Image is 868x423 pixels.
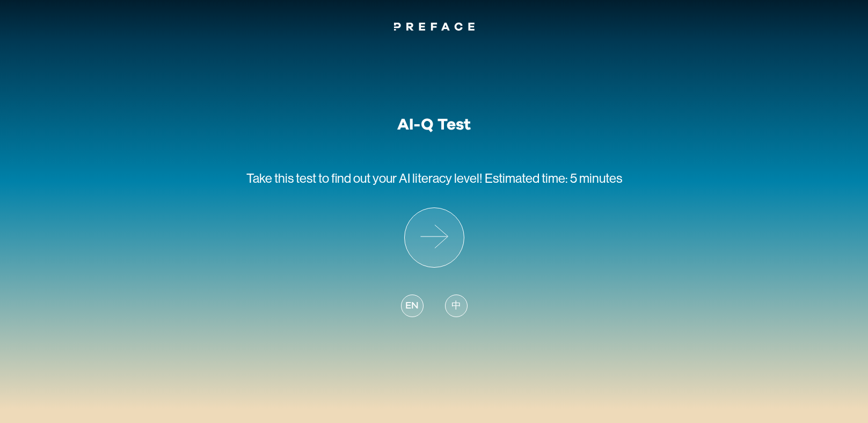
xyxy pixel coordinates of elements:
span: find out your AI literacy level! [331,171,483,185]
span: Estimated time: 5 minutes [485,171,622,185]
span: 中 [451,299,461,313]
span: EN [405,299,418,313]
h1: AI-Q Test [397,115,471,134]
span: Take this test to [246,171,329,185]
